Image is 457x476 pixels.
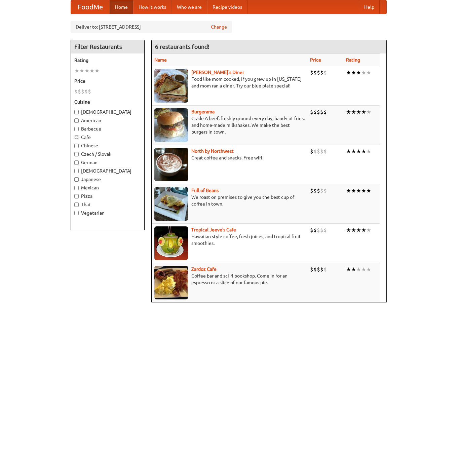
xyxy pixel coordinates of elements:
[74,193,141,199] label: Pizza
[361,148,366,155] li: ★
[310,57,321,63] a: Price
[74,142,141,149] label: Chinese
[154,272,305,286] p: Coffee bar and sci-fi bookshop. Come in for an espresso or a slice of our famous pie.
[346,108,351,116] li: ★
[351,187,356,194] li: ★
[94,67,100,74] li: ★
[366,226,371,234] li: ★
[74,110,79,114] input: [DEMOGRAPHIC_DATA]
[154,108,188,142] img: burgerama.jpg
[313,226,317,234] li: $
[207,0,247,14] a: Recipe videos
[74,99,141,105] h5: Cuisine
[366,148,371,155] li: ★
[211,24,227,30] a: Change
[323,108,327,116] li: $
[361,108,366,116] li: ★
[351,226,356,234] li: ★
[317,187,320,194] li: $
[74,152,79,156] input: Czech / Slovak
[346,226,351,234] li: ★
[74,67,79,74] li: ★
[84,88,88,95] li: $
[346,266,351,273] li: ★
[74,117,141,124] label: American
[356,69,361,76] li: ★
[74,88,78,95] li: $
[191,227,236,232] b: Tropical Jeeve's Cafe
[310,148,313,155] li: $
[74,160,79,165] input: German
[154,266,188,299] img: zardoz.jpg
[79,67,84,74] li: ★
[366,187,371,194] li: ★
[323,148,327,155] li: $
[317,69,320,76] li: $
[366,266,371,273] li: ★
[154,194,305,207] p: We roast on premises to give you the best cup of coffee in town.
[320,108,323,116] li: $
[351,148,356,155] li: ★
[323,226,327,234] li: $
[154,226,188,260] img: jeeves.jpg
[313,108,317,116] li: $
[310,108,313,116] li: $
[191,266,217,272] a: Zardoz Cafe
[361,226,366,234] li: ★
[154,76,305,89] p: Food like mom cooked, if you grew up in [US_STATE] and mom ran a diner. Try our blue plate special!
[74,127,79,131] input: Barbecue
[74,169,79,173] input: [DEMOGRAPHIC_DATA]
[88,88,91,95] li: $
[313,148,317,155] li: $
[74,201,141,208] label: Thai
[317,226,320,234] li: $
[323,187,327,194] li: $
[313,187,317,194] li: $
[154,148,188,181] img: north.jpg
[71,0,110,14] a: FoodMe
[191,109,215,114] b: Burgerama
[320,226,323,234] li: $
[359,0,380,14] a: Help
[356,187,361,194] li: ★
[74,159,141,166] label: German
[346,57,360,63] a: Rating
[346,148,351,155] li: ★
[356,266,361,273] li: ★
[74,57,141,64] h5: Rating
[317,108,320,116] li: $
[320,187,323,194] li: $
[154,57,167,63] a: Name
[74,125,141,132] label: Barbecue
[74,135,79,140] input: Cafe
[361,69,366,76] li: ★
[74,134,141,141] label: Cafe
[346,69,351,76] li: ★
[191,148,234,154] a: North by Northwest
[84,67,89,74] li: ★
[74,177,79,182] input: Japanese
[313,69,317,76] li: $
[320,148,323,155] li: $
[310,226,313,234] li: $
[310,69,313,76] li: $
[310,187,313,194] li: $
[320,69,323,76] li: $
[74,184,141,191] label: Mexican
[317,148,320,155] li: $
[351,108,356,116] li: ★
[154,115,305,135] p: Grade A beef, freshly ground every day, hand-cut fries, and home-made milkshakes. We make the bes...
[74,186,79,190] input: Mexican
[74,203,79,207] input: Thai
[172,0,207,14] a: Who we are
[110,0,133,14] a: Home
[89,67,94,74] li: ★
[356,226,361,234] li: ★
[74,211,79,215] input: Vegetarian
[191,70,244,75] a: [PERSON_NAME]'s Diner
[323,266,327,273] li: $
[317,266,320,273] li: $
[191,188,219,193] a: Full of Beans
